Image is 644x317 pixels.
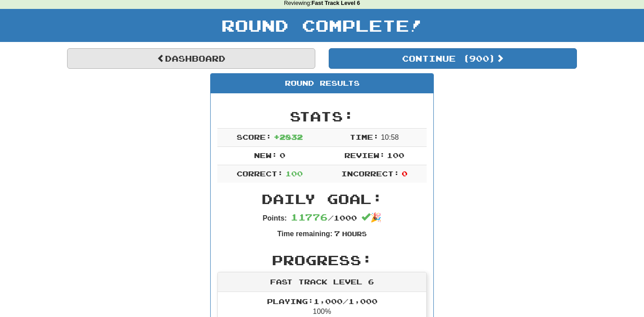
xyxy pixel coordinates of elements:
[341,169,399,178] span: Incorrect:
[217,192,427,206] h2: Daily Goal:
[334,229,340,238] span: 7
[237,169,283,178] span: Correct:
[329,48,577,69] button: Continue (900)
[277,230,332,238] strong: Time remaining:
[218,272,426,292] div: Fast Track Level 6
[67,48,315,69] a: Dashboard
[342,230,367,238] small: Hours
[263,214,287,222] strong: Points:
[274,133,303,141] span: + 2832
[381,133,399,141] span: 10 : 58
[402,169,407,178] span: 0
[217,253,427,267] h2: Progress:
[237,133,271,141] span: Score:
[387,151,404,159] span: 100
[291,213,357,222] span: / 1000
[344,151,385,159] span: Review:
[291,212,328,222] span: 11776
[361,213,381,222] span: 🎉
[285,169,303,178] span: 100
[211,74,433,93] div: Round Results
[217,109,427,124] h2: Stats:
[280,151,285,159] span: 0
[267,297,377,305] span: Playing: 1,000 / 1,000
[350,133,379,141] span: Time:
[3,17,641,34] h1: Round Complete!
[254,151,277,159] span: New:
